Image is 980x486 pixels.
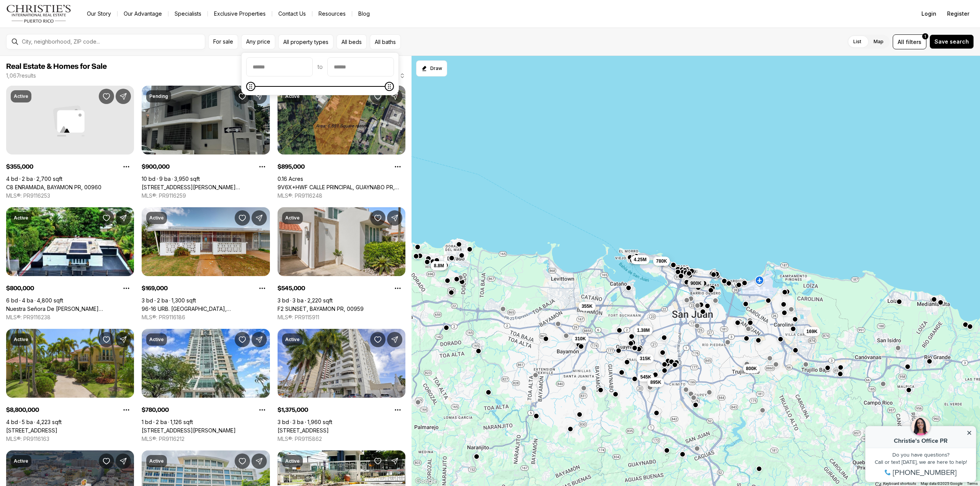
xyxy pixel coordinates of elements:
[278,306,364,312] a: F2 SUNSET, BAYAMON PR, 00959
[893,34,926,49] button: Allfilters1
[50,2,69,21] img: be3d4b55-7850-4bcb-9297-a2f9cd376e78.png
[149,93,168,99] p: Pending
[6,63,107,70] span: Real Estate & Homes for Sale
[637,354,654,363] button: 315K
[847,35,867,49] label: List
[255,281,270,296] button: Property options
[917,6,941,21] button: Login
[803,327,820,336] button: 169K
[168,8,207,19] a: Specialists
[637,327,650,333] span: 1.38M
[208,8,272,19] a: Exclusive Properties
[285,215,300,221] p: Active
[906,38,921,46] span: filters
[6,5,72,23] img: logo
[278,184,405,191] a: 9V6X+HWF CALLE PRINCIPAL, GUAYNABO PR, 00971
[924,33,926,39] span: 1
[278,34,333,49] button: All property types
[336,34,367,49] button: All beds
[431,261,447,270] button: 8.8M
[246,82,255,91] span: Minimum
[213,39,233,45] span: For sale
[929,34,974,49] button: Save search
[370,332,385,347] button: Save Property: 225 ROAD NO 2, VILLA CAPARRA PLAZA #PH-3
[14,215,28,221] p: Active
[640,356,651,362] span: 315K
[370,210,385,226] button: Save Property: F2 SUNSET
[934,39,969,45] span: Save search
[387,453,402,469] button: Share Property
[690,280,701,286] span: 900K
[99,89,114,104] button: Save Property: C8 ENRAMADA
[312,8,352,19] a: Resources
[235,89,250,104] button: Save Property: 350 SALDANA ST
[352,8,376,19] a: Blog
[390,402,405,418] button: Property options
[921,11,936,17] span: Login
[14,336,28,343] p: Active
[235,210,250,226] button: Save Property: 96-16 URB. VILLA CAROLINA
[14,458,28,464] p: Active
[370,34,401,49] button: All baths
[246,39,270,45] span: Any price
[328,58,394,76] input: priceMax
[653,257,670,266] button: 780K
[142,184,269,191] a: 350 SALDANA ST, SAN JUAN PR, 00912
[806,328,817,335] span: 169K
[272,8,312,19] button: Contact Us
[385,82,394,91] span: Maximum
[898,38,904,46] span: All
[640,374,651,380] span: 545K
[252,89,267,104] button: Share Property
[572,334,589,343] button: 310K
[149,215,164,221] p: Active
[99,453,114,469] button: Save Property: 266 SAN FRANCISCO
[278,427,329,434] a: 225 ROAD NO 2, VILLA CAPARRA PLAZA #PH-3, GUAYNABO PR, 00966
[285,93,300,99] p: Active
[247,58,312,76] input: priceMin
[116,453,131,469] button: Share Property
[387,332,402,347] button: Share Property
[142,306,269,312] a: 96-16 URB. VILLA CAROLINA, CAROLINA PR, 00984
[255,159,270,174] button: Property options
[390,159,405,174] button: Property options
[575,336,586,342] span: 310K
[687,279,704,288] button: 900K
[947,11,969,17] span: Register
[647,378,664,387] button: 895K
[8,37,111,42] div: Do you have questions?
[252,332,267,347] button: Share Property
[630,255,649,264] button: 4.25M
[208,34,238,49] button: For sale
[116,210,131,226] button: Share Property
[370,453,385,469] button: Save Property: 8 833 RD #7G
[149,336,164,343] p: Active
[416,60,447,76] button: Start drawing
[6,427,57,434] a: 368 100 DORADO BEACH DRIVE, DORADO PR, 00646
[31,54,95,61] span: [PHONE_NUMBER]
[6,184,101,191] a: C8 ENRAMADA, BAYAMON PR, 00960
[634,326,653,335] button: 1.38M
[746,366,757,372] span: 800K
[634,257,646,263] span: 4.25M
[255,402,270,418] button: Property options
[434,263,444,269] span: 8.8M
[6,306,134,312] a: Nuestra Señora De Lourdes BERNADETTE ST. #665, TRUJILLO ALTO PR, 00976
[387,89,402,104] button: Share Property
[390,281,405,296] button: Property options
[650,379,661,385] span: 895K
[142,427,236,434] a: 404 DE LA CONSTITUCION AVE #1104, SAN JUAN PR, 00901
[99,332,114,347] button: Save Property: 368 100 DORADO BEACH DRIVE
[81,8,117,19] a: Our Story
[285,458,300,464] p: Active
[387,210,402,226] button: Share Property
[637,372,654,382] button: 545K
[118,8,168,19] a: Our Advantage
[99,210,114,226] button: Save Property: Nuestra Señora De Lourdes BERNADETTE ST. #665
[6,73,36,79] p: 1,067 results
[119,281,134,296] button: Property options
[8,44,111,50] div: Call or text [DATE], we are here to help!
[867,35,890,49] label: Map
[581,303,593,309] span: 355K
